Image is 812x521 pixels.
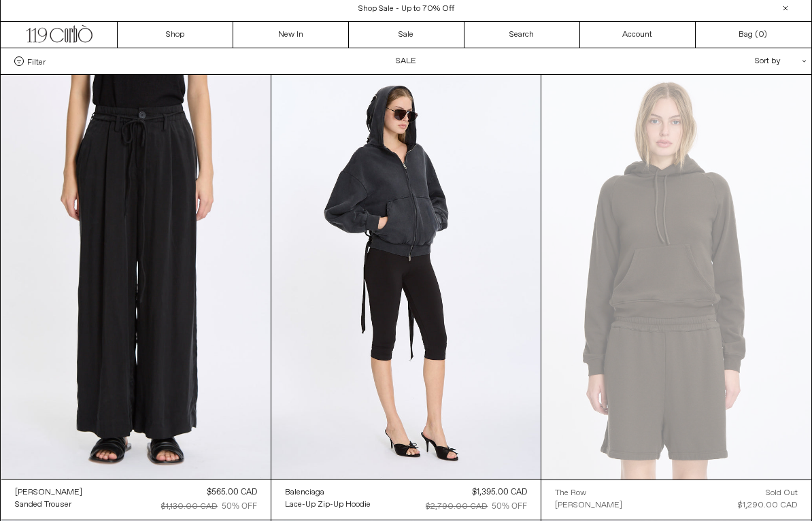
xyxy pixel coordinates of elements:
[1,75,271,479] img: Lauren Manoogian Sanded Trouser
[555,499,622,511] a: [PERSON_NAME]
[15,499,71,511] div: Sanded Trouser
[358,3,454,14] a: Shop Sale - Up to 70% Off
[285,499,371,511] div: Lace-Up Zip-Up Hoodie
[696,22,811,48] a: Bag ()
[580,22,696,48] a: Account
[738,499,798,511] div: $1,290.00 CAD
[492,501,527,513] div: 50% OFF
[285,486,371,499] a: Balenciaga
[555,500,622,511] div: [PERSON_NAME]
[285,487,324,499] div: Balenciaga
[758,29,767,41] span: )
[233,22,349,48] a: New In
[472,486,527,499] div: $1,395.00 CAD
[15,486,82,499] a: [PERSON_NAME]
[766,487,798,499] div: Sold out
[426,501,488,513] div: $2,790.00 CAD
[222,501,257,513] div: 50% OFF
[675,48,798,74] div: Sort by
[555,488,586,499] div: The Row
[349,22,464,48] a: Sale
[161,501,218,513] div: $1,130.00 CAD
[285,499,371,511] a: Lace-Up Zip-Up Hoodie
[555,487,622,499] a: The Row
[118,22,233,48] a: Shop
[15,487,82,499] div: [PERSON_NAME]
[541,75,811,480] img: The Row Timia Sweatshirt in warm sepia
[758,29,764,40] span: 0
[464,22,580,48] a: Search
[27,56,46,66] span: Filter
[207,486,257,499] div: $565.00 CAD
[15,499,82,511] a: Sanded Trouser
[271,75,541,479] img: Balenciaga Lace-Up Zip-Up Hoodie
